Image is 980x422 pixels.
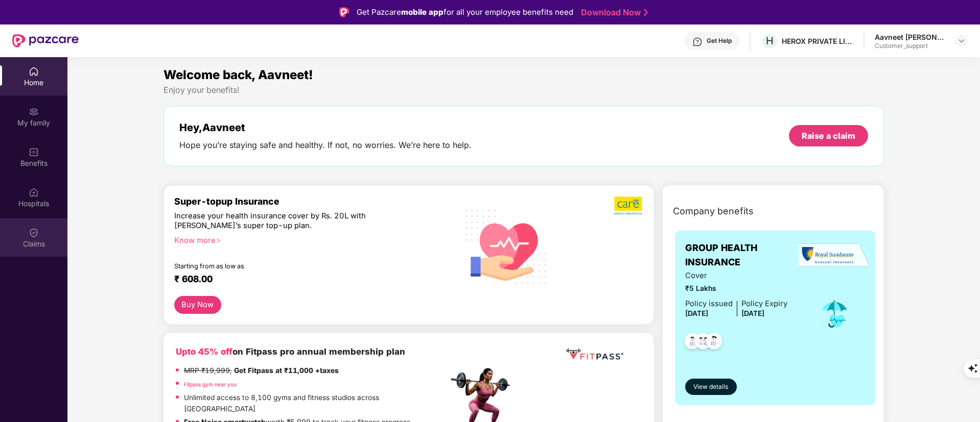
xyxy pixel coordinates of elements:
strong: mobile app [401,7,444,17]
div: Policy issued [685,298,733,310]
span: H [766,35,774,47]
div: Get Help [707,37,732,45]
img: svg+xml;base64,PHN2ZyB3aWR0aD0iMjAiIGhlaWdodD0iMjAiIHZpZXdCb3g9IjAgMCAyMCAyMCIgZmlsbD0ibm9uZSIgeG... [29,107,39,117]
img: svg+xml;base64,PHN2ZyBpZD0iQmVuZWZpdHMiIHhtbG5zPSJodHRwOi8vd3d3LnczLm9yZy8yMDAwL3N2ZyIgd2lkdGg9Ij... [29,147,39,157]
span: ₹5 Lakhs [685,283,787,294]
div: Super-topup Insurance [174,196,448,207]
span: [DATE] [741,309,764,317]
img: svg+xml;base64,PHN2ZyBpZD0iSG9zcGl0YWxzIiB4bWxucz0iaHR0cDovL3d3dy53My5vcmcvMjAwMC9zdmciIHdpZHRoPS... [29,187,39,197]
span: [DATE] [685,309,708,317]
img: fppp.png [564,345,625,364]
p: Unlimited access to 8,100 gyms and fitness studios across [GEOGRAPHIC_DATA] [184,392,448,414]
b: on Fitpass pro annual membership plan [176,346,405,357]
div: Hope you’re staying safe and healthy. If not, no worries. We’re here to help. [179,140,472,151]
img: icon [818,297,851,331]
span: GROUP HEALTH INSURANCE [685,241,804,270]
div: Hey, Aavneet [179,121,472,134]
img: svg+xml;base64,PHN2ZyB4bWxucz0iaHR0cDovL3d3dy53My5vcmcvMjAwMC9zdmciIHdpZHRoPSI0OC45NDMiIGhlaWdodD... [680,330,705,355]
img: Logo [339,7,349,17]
div: Customer_support [875,42,946,50]
span: Welcome back, Aavneet! [164,67,313,82]
b: Upto 45% off [176,346,232,357]
a: Fitpass gym near you [184,381,237,387]
button: Buy Now [174,296,221,314]
div: Know more [174,236,442,243]
img: svg+xml;base64,PHN2ZyB4bWxucz0iaHR0cDovL3d3dy53My5vcmcvMjAwMC9zdmciIHdpZHRoPSI0OC45NDMiIGhlaWdodD... [702,330,727,355]
img: svg+xml;base64,PHN2ZyBpZD0iRHJvcGRvd24tMzJ4MzIiIHhtbG5zPSJodHRwOi8vd3d3LnczLm9yZy8yMDAwL3N2ZyIgd2... [958,37,966,45]
div: Starting from as low as [174,262,405,269]
img: b5dec4f62d2307b9de63beb79f102df3.png [614,196,643,215]
img: svg+xml;base64,PHN2ZyBpZD0iSG9tZSIgeG1sbnM9Imh0dHA6Ly93d3cudzMub3JnLzIwMDAvc3ZnIiB3aWR0aD0iMjAiIG... [29,66,39,77]
div: HEROX PRIVATE LIMITED [782,36,853,46]
div: Aavneet [PERSON_NAME] [PERSON_NAME] [875,32,946,42]
img: svg+xml;base64,PHN2ZyB4bWxucz0iaHR0cDovL3d3dy53My5vcmcvMjAwMC9zdmciIHhtbG5zOnhsaW5rPSJodHRwOi8vd3... [457,196,555,295]
strong: Get Fitpass at ₹11,000 +taxes [234,366,339,375]
span: right [216,238,221,243]
del: MRP ₹19,999, [184,366,232,375]
div: Enjoy your benefits! [164,85,884,95]
span: Company benefits [673,204,754,218]
div: ₹ 608.00 [174,274,438,286]
span: Cover [685,270,787,282]
button: View details [685,379,737,395]
div: Get Pazcare for all your employee benefits need [357,6,573,18]
span: View details [693,382,728,392]
img: svg+xml;base64,PHN2ZyBpZD0iQ2xhaW0iIHhtbG5zPSJodHRwOi8vd3d3LnczLm9yZy8yMDAwL3N2ZyIgd2lkdGg9IjIwIi... [29,228,39,238]
a: Download Now [581,7,645,18]
img: svg+xml;base64,PHN2ZyB4bWxucz0iaHR0cDovL3d3dy53My5vcmcvMjAwMC9zdmciIHdpZHRoPSI0OC45MTUiIGhlaWdodD... [691,330,716,355]
div: Increase your health insurance cover by Rs. 20L with [PERSON_NAME]’s super top-up plan. [174,211,404,231]
img: Stroke [644,7,648,18]
div: Policy Expiry [741,298,787,310]
img: New Pazcare Logo [12,34,79,47]
div: Raise a claim [802,130,855,141]
img: insurerLogo [799,243,870,268]
img: svg+xml;base64,PHN2ZyBpZD0iSGVscC0zMngzMiIgeG1sbnM9Imh0dHA6Ly93d3cudzMub3JnLzIwMDAvc3ZnIiB3aWR0aD... [692,37,703,47]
